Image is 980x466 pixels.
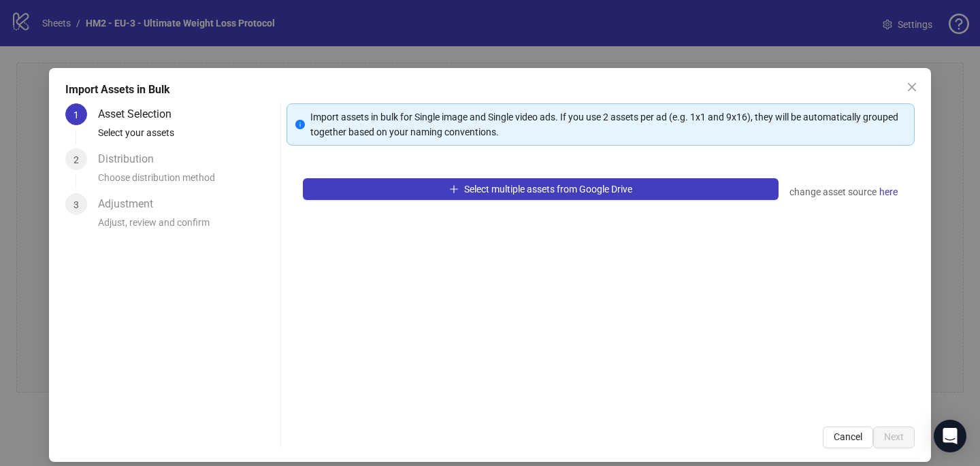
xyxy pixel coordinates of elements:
span: 2 [73,154,79,165]
span: Cancel [834,431,862,442]
div: Adjust, review and confirm [98,215,275,238]
button: Cancel [823,427,873,448]
div: Adjustment [98,193,164,215]
span: info-circle [295,120,305,129]
span: here [879,184,898,199]
span: 3 [73,199,79,210]
div: Select your assets [98,125,275,148]
button: Select multiple assets from Google Drive [303,178,779,200]
div: Open Intercom Messenger [934,420,966,452]
span: plus [449,184,459,194]
span: 1 [73,110,79,120]
span: close [906,82,917,93]
div: change asset source [789,184,898,200]
span: Select multiple assets from Google Drive [464,184,632,195]
div: Import assets in bulk for Single image and Single video ads. If you use 2 assets per ad (e.g. 1x1... [310,110,906,139]
div: Asset Selection [98,103,182,125]
div: Choose distribution method [98,170,275,193]
a: here [879,184,898,200]
div: Import Assets in Bulk [65,82,915,98]
button: Close [901,76,923,98]
div: Distribution [98,148,165,170]
button: Next [873,427,915,448]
